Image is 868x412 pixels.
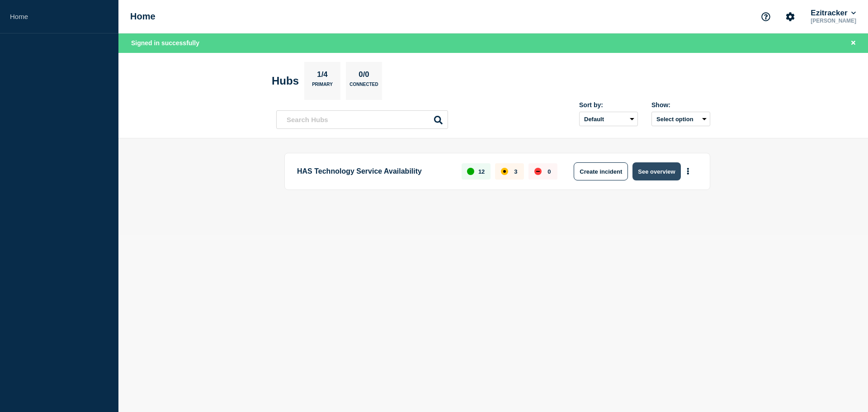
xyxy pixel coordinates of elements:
[130,11,156,22] h1: Home
[514,168,517,175] p: 3
[756,7,775,26] button: Support
[848,38,859,48] button: Close banner
[632,162,680,180] button: See overview
[501,168,508,175] div: affected
[276,110,448,129] input: Search Hubs
[809,18,858,24] p: [PERSON_NAME]
[579,112,638,126] select: Sort by
[478,168,485,175] p: 12
[131,39,199,47] span: Signed in successfully
[651,101,710,109] div: Show:
[534,168,542,175] div: down
[651,112,710,126] button: Select option
[781,7,800,26] button: Account settings
[547,168,551,175] p: 0
[579,101,638,109] div: Sort by:
[297,162,451,180] p: HAS Technology Service Availability
[467,168,474,175] div: up
[272,75,299,87] h2: Hubs
[574,162,628,180] button: Create incident
[809,9,858,18] button: Ezitracker
[355,70,373,82] p: 0/0
[312,82,333,91] p: Primary
[314,70,331,82] p: 1/4
[349,82,378,91] p: Connected
[682,163,694,180] button: More actions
